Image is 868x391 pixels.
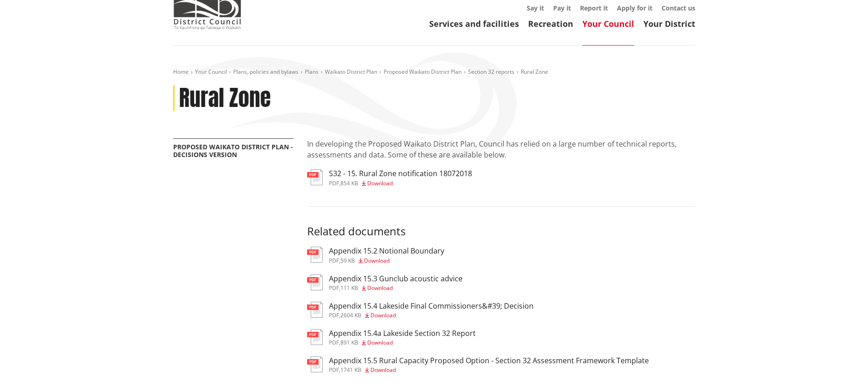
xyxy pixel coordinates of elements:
[329,340,476,345] div: ,
[329,257,339,264] span: pdf
[370,311,396,319] span: Download
[307,225,695,238] h3: Related documents
[329,313,534,318] div: ,
[307,329,476,345] a: Appendix 15.4a Lakeside Section 32 Report pdf,891 KB Download
[329,181,472,186] div: ,
[580,4,608,12] a: Report it
[370,366,396,374] span: Download
[307,247,444,263] a: Appendix 15.2 Notional Boundary pdf,59 KB Download
[329,169,472,178] h3: S32 - 15. Rural Zone notification 18072018
[617,4,652,12] a: Apply for it
[307,138,695,160] p: In developing the Proposed Waikato District Plan, Council has relied on a large number of technic...
[307,169,472,186] a: S32 - 15. Rural Zone notification 18072018 pdf,854 KB Download
[826,353,859,386] iframe: Messenger Launcher
[364,257,390,264] span: Download
[367,284,393,292] span: Download
[329,179,339,187] span: pdf
[329,285,462,291] div: ,
[173,68,695,76] nav: breadcrumb
[329,339,339,346] span: pdf
[329,284,339,292] span: pdf
[325,68,377,76] a: Waikato District Plan
[329,367,649,373] div: ,
[582,18,634,29] a: Your Council
[384,68,462,76] a: Proposed Waikato District Plan
[307,247,323,263] img: document-pdf.svg
[329,258,444,264] div: ,
[329,302,534,310] h3: Appendix 15.4 Lakeside Final Commissioners&#39; Decision
[340,284,358,292] span: 111 KB
[307,274,462,291] a: Appendix 15.3 Gunclub acoustic advice pdf,111 KB Download
[307,274,323,290] img: document-pdf.svg
[662,4,695,12] a: Contact us
[527,4,544,12] a: Say it
[307,302,323,318] img: document-pdf.svg
[307,169,323,185] img: document-pdf.svg
[367,179,393,187] span: Download
[233,68,298,76] a: Plans, policies and bylaws
[173,142,293,159] a: Proposed Waikato District Plan - Decisions Version
[179,85,271,112] h1: Rural Zone
[305,68,318,76] a: Plans
[429,18,519,29] a: Services and facilities
[340,257,355,264] span: 59 KB
[340,311,361,319] span: 2604 KB
[340,339,358,346] span: 891 KB
[367,339,393,346] span: Download
[329,247,444,255] h3: Appendix 15.2 Notional Boundary
[521,68,548,76] span: Rural Zone
[329,274,462,283] h3: Appendix 15.3 Gunclub acoustic advice
[329,329,476,338] h3: Appendix 15.4a Lakeside Section 32 Report
[340,366,361,374] span: 1741 KB
[329,356,649,365] h3: Appendix 15.5 Rural Capacity Proposed Option - Section 32 Assessment Framework Template
[553,4,571,12] a: Pay it
[643,18,695,29] a: Your District
[528,18,573,29] a: Recreation
[307,329,323,345] img: document-pdf.svg
[307,356,649,373] a: Appendix 15.5 Rural Capacity Proposed Option - Section 32 Assessment Framework Template pdf,1741 ...
[195,68,227,76] a: Your Council
[173,68,189,76] a: Home
[307,302,534,318] a: Appendix 15.4 Lakeside Final Commissioners&#39; Decision pdf,2604 KB Download
[329,366,339,374] span: pdf
[468,68,514,76] a: Section 32 reports
[307,356,323,372] img: document-pdf.svg
[340,179,358,187] span: 854 KB
[329,311,339,319] span: pdf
